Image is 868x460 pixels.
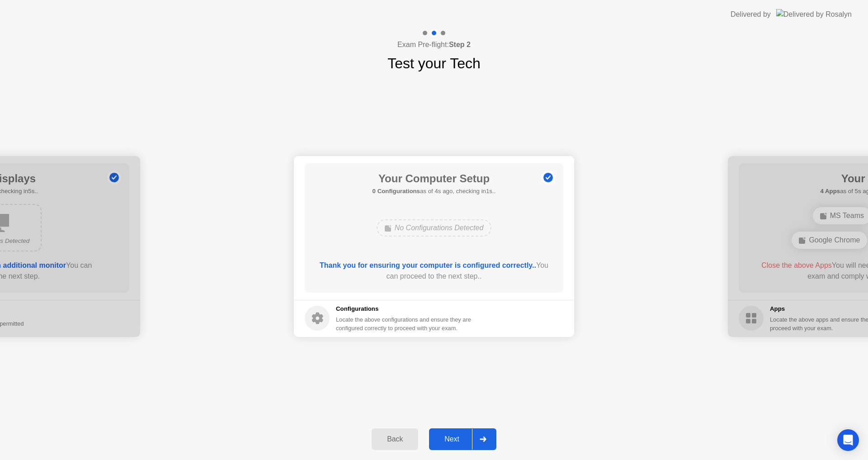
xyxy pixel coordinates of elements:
button: Next [429,428,496,450]
div: No Configurations Detected [377,219,492,237]
img: Delivered by Rosalyn [776,9,852,19]
h4: Exam Pre-flight: [397,39,471,50]
b: 0 Configurations [373,188,420,194]
div: Open Intercom Messenger [837,429,859,451]
b: Step 2 [449,41,471,48]
h1: Test your Tech [387,52,481,74]
h5: Configurations [336,304,473,313]
div: Back [374,435,415,443]
div: You can proceed to the next step.. [318,260,551,282]
button: Back [372,428,418,450]
div: Next [432,435,472,443]
b: Thank you for ensuring your computer is configured correctly.. [320,261,536,269]
div: Locate the above configurations and ensure they are configured correctly to proceed with your exam. [336,315,473,332]
div: Delivered by [731,9,771,20]
h5: as of 4s ago, checking in1s.. [373,187,496,196]
h1: Your Computer Setup [373,171,496,187]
